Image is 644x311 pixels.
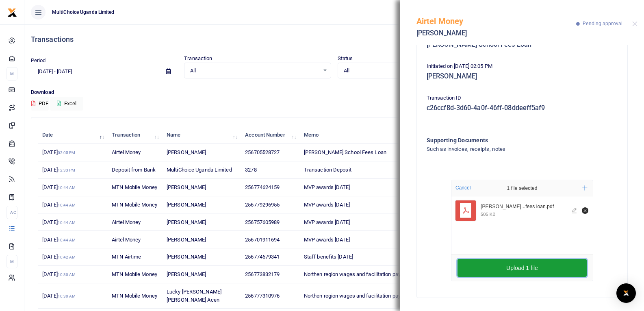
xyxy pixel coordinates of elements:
span: All [190,67,319,75]
span: [DATE] [42,167,75,173]
span: 256774679341 [245,254,280,260]
li: M [7,67,17,80]
span: [PERSON_NAME] [167,254,206,260]
span: MTN Mobile Money [112,202,157,208]
span: [PERSON_NAME] [167,184,206,190]
span: [PERSON_NAME] [167,149,206,155]
button: Remove file [581,206,590,215]
span: [DATE] [42,149,75,155]
div: 505 KB [481,211,496,217]
p: Download [31,88,637,97]
div: 1 file selected [488,180,557,196]
button: Add more files [579,182,591,194]
button: Excel [50,97,83,111]
span: 256774624159 [245,184,280,190]
span: MultiChoice Uganda Limited [49,9,118,16]
span: [PERSON_NAME] [167,237,206,243]
th: Transaction: activate to sort column ascending [107,126,162,144]
h4: Supporting Documents [427,136,585,145]
div: File Uploader [451,180,593,281]
span: [DATE] [42,219,76,225]
small: 10:42 AM [58,255,76,259]
h5: c26ccf8d-3d60-4a0f-46ff-08ddeeff5af9 [427,104,618,112]
span: MVP awards [DATE] [304,202,350,208]
th: Date: activate to sort column descending [38,126,107,144]
button: Edit file Richard Mbaziira school fees loan.pdf [570,206,579,215]
span: MTN Airtime [112,254,141,260]
span: 3278 [245,167,256,173]
div: Richard Mbaziira school fees loan.pdf [481,204,567,210]
span: 256705528727 [245,149,280,155]
span: [PERSON_NAME] School Fees Loan [304,149,386,155]
span: Lucky [PERSON_NAME] [PERSON_NAME] Acen [167,289,221,303]
label: Period [31,57,46,65]
small: 10:44 AM [58,185,76,190]
span: 256773832179 [245,271,280,277]
th: Account Number: activate to sort column ascending [241,126,299,144]
span: [DATE] [42,254,76,260]
span: [PERSON_NAME] [167,219,206,225]
span: 256701911694 [245,237,280,243]
span: 256777310976 [245,293,280,299]
span: Transaction Deposit [304,167,351,173]
small: 12:33 PM [58,168,76,172]
span: MultiChoice Uganda Limited [167,167,232,173]
small: 10:30 AM [58,294,76,298]
span: [DATE] [42,237,76,243]
span: MVP awards [DATE] [304,184,350,190]
img: logo-small [7,8,17,17]
li: Ac [7,206,17,219]
small: 10:30 AM [58,272,76,277]
span: Northen region wages and facilitation payment [DATE] [304,293,429,299]
span: Staff benefits [DATE] [304,254,353,260]
span: Airtel Money [112,219,141,225]
h5: [PERSON_NAME] [416,29,576,37]
div: Open Intercom Messenger [616,283,636,303]
button: PDF [31,97,49,111]
h4: Transactions [31,35,637,44]
h4: Such as invoices, receipts, notes [427,145,585,154]
button: Upload 1 file [458,259,587,277]
label: Status [338,54,353,63]
th: Name: activate to sort column ascending [162,126,241,144]
span: 256779296955 [245,202,280,208]
span: All [344,67,473,75]
span: [DATE] [42,271,76,277]
span: MVP awards [DATE] [304,219,350,225]
button: Cancel [453,183,473,193]
span: [DATE] [42,184,76,190]
span: MVP awards [DATE] [304,237,350,243]
h5: Airtel Money [416,16,576,26]
span: Deposit from Bank [112,167,156,173]
a: logo-small logo-large logo-large [7,9,17,15]
span: Airtel Money [112,237,141,243]
span: MTN Mobile Money [112,293,157,299]
span: MTN Mobile Money [112,271,157,277]
button: Close [632,21,637,26]
small: 10:44 AM [58,220,76,225]
small: 02:05 PM [58,150,76,155]
span: [DATE] [42,202,76,208]
span: Airtel Money [112,149,141,155]
small: 10:44 AM [58,203,76,207]
span: Northen region wages and facilitation payment [DATE] [304,271,429,277]
span: 256757605989 [245,219,280,225]
small: 10:44 AM [58,238,76,242]
span: [PERSON_NAME] [167,202,206,208]
span: [PERSON_NAME] [167,271,206,277]
th: Memo: activate to sort column ascending [299,126,443,144]
p: Transaction ID [427,94,618,102]
label: Transaction [184,54,212,63]
span: MTN Mobile Money [112,184,157,190]
input: select period [31,65,160,78]
p: Initiated on [DATE] 02:05 PM [427,62,618,71]
li: M [7,255,17,268]
span: Pending approval [583,21,622,26]
span: [DATE] [42,293,76,299]
h5: [PERSON_NAME] [427,72,618,80]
